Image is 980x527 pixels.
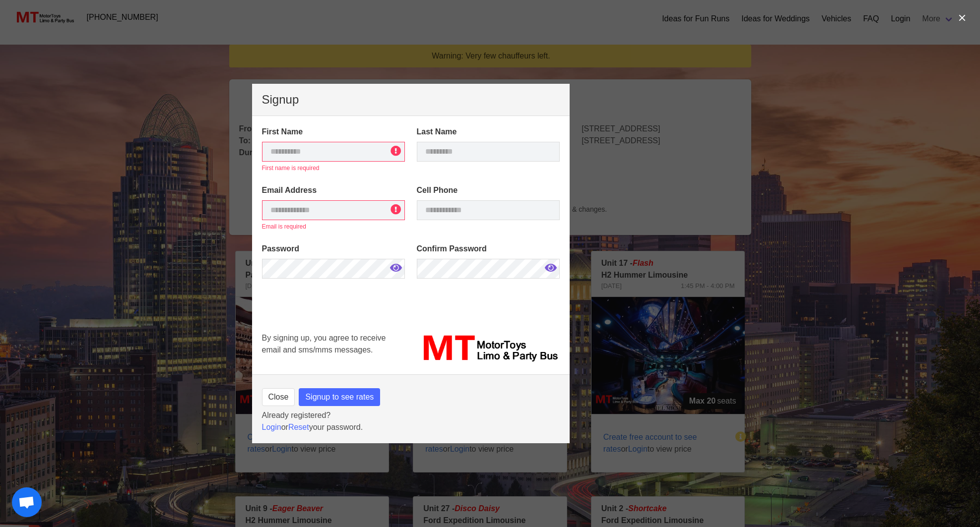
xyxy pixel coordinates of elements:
[417,184,560,196] label: Cell Phone
[299,388,380,406] button: Signup to see rates
[262,222,405,231] p: Email is required
[12,487,42,517] div: Open chat
[262,126,405,138] label: First Name
[262,410,560,421] p: Already registered?
[305,391,374,403] span: Signup to see rates
[288,423,309,431] a: Reset
[262,421,560,433] p: or your password.
[262,388,295,406] button: Close
[262,94,560,106] p: Signup
[417,243,560,255] label: Confirm Password
[256,326,411,371] div: By signing up, you agree to receive email and sms/mms messages.
[262,243,405,255] label: Password
[262,164,405,173] p: First name is required
[417,332,560,365] img: MT_logo_name.png
[262,293,413,367] iframe: reCAPTCHA
[262,184,405,196] label: Email Address
[417,126,560,138] label: Last Name
[262,423,281,431] a: Login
